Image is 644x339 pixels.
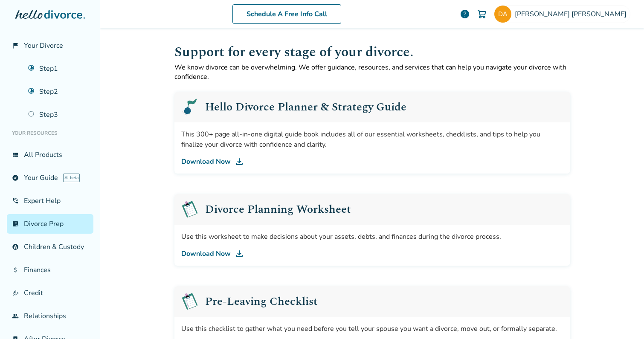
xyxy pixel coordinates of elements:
img: desireeabeyta@gmail.com [494,6,511,23]
a: Download Now [181,249,563,259]
span: flag_2 [12,42,19,49]
img: DL [234,249,244,259]
a: Download Now [181,156,563,167]
span: list_alt_check [12,220,19,227]
h2: Divorce Planning Worksheet [205,204,351,215]
h1: Support for every stage of your divorce. [174,42,570,63]
a: groupRelationships [7,306,93,326]
a: account_childChildren & Custody [7,237,93,257]
h2: Hello Divorce Planner & Strategy Guide [205,101,406,113]
a: finance_modeCredit [7,283,93,303]
li: Your Resources [7,125,93,142]
a: Step2 [23,82,93,101]
span: finance_mode [12,290,19,296]
span: group [12,313,19,319]
img: DL [234,156,244,167]
div: This 300+ page all-in-one digital guide book includes all of our essential worksheets, checklists... [181,129,563,150]
a: flag_2Your Divorce [7,36,93,55]
span: AI beta [63,174,80,182]
a: phone_in_talkExpert Help [7,191,93,211]
span: explore [12,174,19,181]
span: account_child [12,243,19,250]
a: Schedule A Free Info Call [232,4,341,24]
a: exploreYour GuideAI beta [7,168,93,188]
img: Cart [477,9,487,19]
h2: Pre-Leaving Checklist [205,296,318,307]
p: We know divorce can be overwhelming. We offer guidance, resources, and services that can help you... [174,63,570,81]
img: Pre-Leaving Checklist [181,293,198,310]
span: view_list [12,151,19,158]
a: attach_moneyFinances [7,260,93,280]
a: Step1 [23,59,93,78]
a: list_alt_checkDivorce Prep [7,214,93,234]
iframe: Chat Widget [601,298,644,339]
a: Step3 [23,105,93,125]
img: Planner [181,99,198,116]
span: phone_in_talk [12,197,19,204]
span: attach_money [12,267,19,273]
a: view_listAll Products [7,145,93,165]
span: [PERSON_NAME] [PERSON_NAME] [515,9,630,19]
div: Use this worksheet to make decisions about your assets, debts, and finances during the divorce pr... [181,232,563,242]
div: Use this checklist to gather what you need before you tell your spouse you want a divorce, move o... [181,324,563,334]
img: Pre-Leaving Checklist [181,201,198,218]
a: help [460,9,470,19]
span: Your Divorce [24,41,63,50]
